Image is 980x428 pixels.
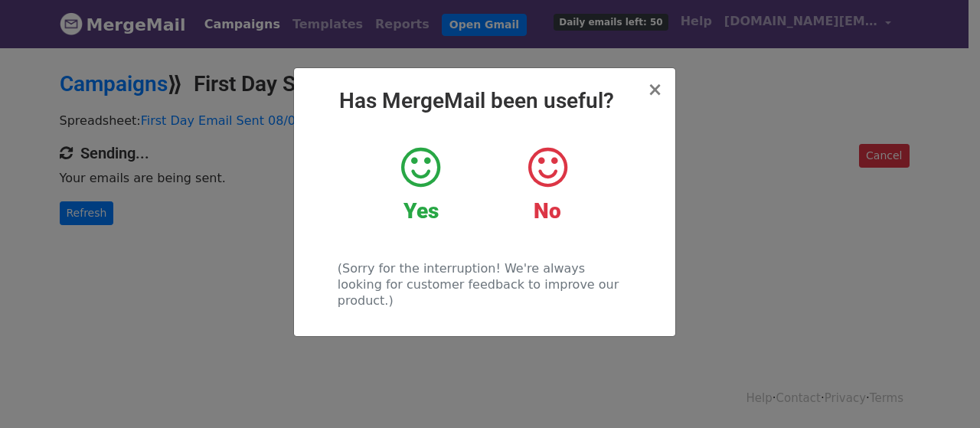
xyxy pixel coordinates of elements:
[495,145,599,224] a: No
[306,88,663,114] h2: Has MergeMail been useful?
[338,260,631,309] p: (Sorry for the interruption! We're always looking for customer feedback to improve our product.)
[647,80,662,99] button: Close
[369,145,472,224] a: Yes
[534,198,561,224] strong: No
[403,198,439,224] strong: Yes
[647,79,662,100] span: ×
